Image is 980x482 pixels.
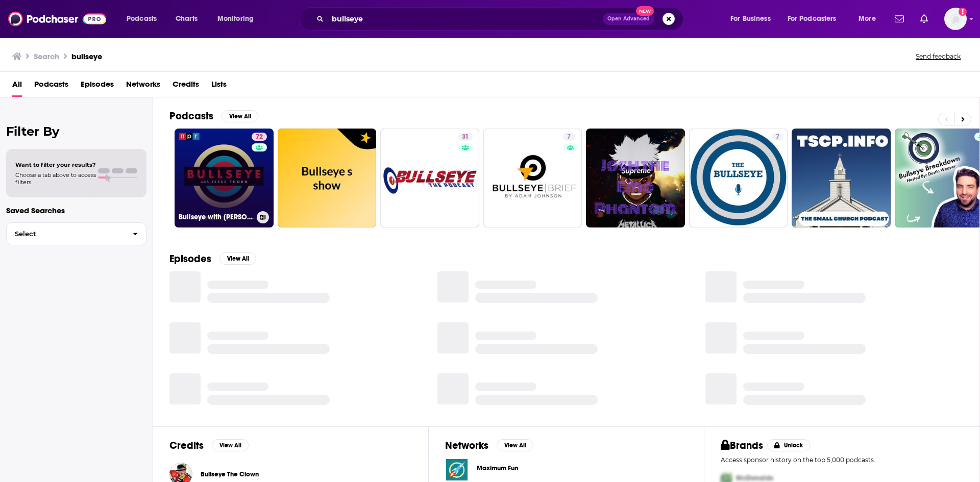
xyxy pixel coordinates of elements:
[462,132,469,142] span: 31
[6,206,146,215] p: Saved Searches
[483,129,582,227] a: 7
[309,7,693,31] div: Search podcasts, credits, & more...
[210,11,267,27] button: open menu
[71,52,102,61] h3: bullseye
[458,133,473,141] a: 31
[34,76,68,97] a: Podcasts
[169,252,256,265] a: EpisodesView All
[772,133,783,141] a: 7
[859,12,876,26] span: More
[127,12,157,26] span: Podcasts
[217,12,254,26] span: Monitoring
[252,133,267,141] a: 72
[636,6,654,16] span: New
[563,133,575,141] a: 7
[603,13,654,25] button: Open AdvancedNew
[222,110,258,122] button: View All
[119,11,170,27] button: open menu
[12,76,22,97] a: All
[767,439,811,451] button: Unlock
[6,222,146,245] button: Select
[776,132,779,142] span: 7
[7,231,125,237] span: Select
[201,470,259,478] a: Bullseye The Clown
[445,458,688,481] a: Maximum Fun logoMaximum Fun
[175,129,274,227] a: 72Bullseye with [PERSON_NAME]
[34,52,59,61] h3: Search
[477,464,518,472] span: Maximum Fun
[788,12,837,26] span: For Podcasters
[179,213,253,221] h3: Bullseye with [PERSON_NAME]
[81,76,114,97] a: Episodes
[169,110,213,122] h2: Podcasts
[723,11,783,27] button: open menu
[567,132,571,142] span: 7
[169,439,204,452] h2: Credits
[445,458,469,481] img: Maximum Fun logo
[913,52,964,61] button: Send feedback
[607,16,650,21] span: Open Advanced
[944,8,967,30] img: User Profile
[689,129,788,227] a: 7
[730,12,771,26] span: For Business
[169,439,249,452] a: CreditsView All
[169,110,258,122] a: PodcastsView All
[445,439,488,452] h2: Networks
[944,8,967,30] span: Logged in as kkneafsey
[6,124,146,139] h2: Filter By
[176,12,198,26] span: Charts
[328,11,603,27] input: Search podcasts, credits, & more...
[445,439,533,452] a: NetworksView All
[126,76,160,97] a: Networks
[891,10,908,28] a: Show notifications dropdown
[15,171,96,186] span: Choose a tab above to access filters.
[15,161,96,168] span: Want to filter your results?
[211,76,227,97] a: Lists
[169,11,204,27] a: Charts
[916,10,932,28] a: Show notifications dropdown
[944,8,967,30] button: Show profile menu
[851,11,889,27] button: open menu
[380,129,479,227] a: 31
[721,456,963,464] p: Access sponsor history on the top 5,000 podcasts.
[219,252,256,265] button: View All
[212,439,249,451] button: View All
[169,252,211,265] h2: Episodes
[497,439,533,451] button: View All
[173,76,199,97] a: Credits
[781,11,851,27] button: open menu
[959,8,967,16] svg: Add a profile image
[256,132,263,142] span: 72
[8,9,106,29] img: Podchaser - Follow, Share and Rate Podcasts
[721,439,763,452] h2: Brands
